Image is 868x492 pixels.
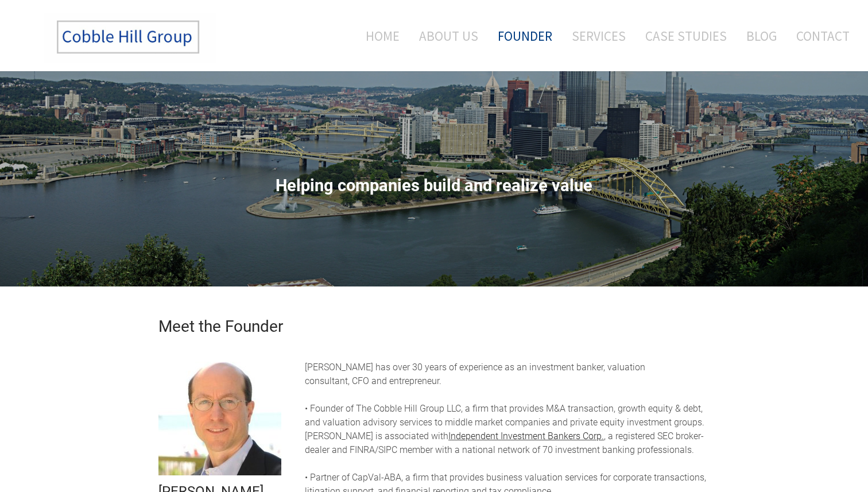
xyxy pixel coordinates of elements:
[738,12,785,60] a: Blog
[788,12,850,60] a: Contact
[637,12,735,60] a: Case Studies
[448,431,604,441] a: Independent Investment Bankers Corp.
[348,12,408,60] a: Home
[44,12,216,63] img: The Cobble Hill Group LLC
[305,362,645,386] font: [PERSON_NAME] has over 30 years of experience as an investment banker, valuation consultant, CFO ...
[158,352,281,475] img: Picture
[489,12,561,60] a: Founder
[410,12,487,60] a: About Us
[563,12,634,60] a: Services
[305,403,704,428] span: • Founder of The Cobble Hill Group LLC, a firm that provides M&A transaction, growth equity & deb...
[276,176,592,195] span: Helping companies build and realize value
[158,319,710,335] h2: Meet the Founder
